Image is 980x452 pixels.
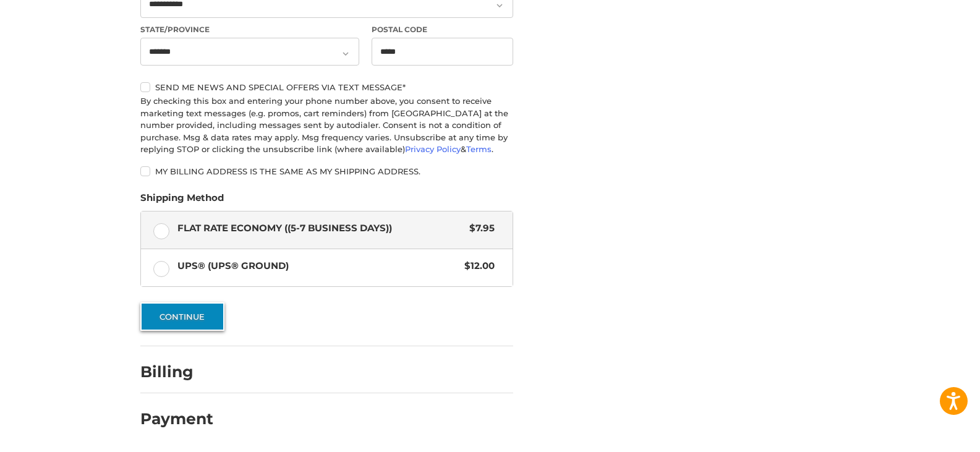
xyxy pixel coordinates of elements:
a: Terms [466,144,492,154]
label: Postal Code [372,24,514,35]
iframe: Google Customer Reviews [878,419,980,452]
label: Send me news and special offers via text message* [140,82,513,92]
span: Flat Rate Economy ((5-7 Business Days)) [177,221,464,236]
h2: Billing [140,362,213,382]
div: By checking this box and entering your phone number above, you consent to receive marketing text ... [140,95,513,156]
span: $12.00 [458,259,495,273]
h2: Payment [140,409,213,429]
label: State/Province [140,24,359,35]
span: UPS® (UPS® Ground) [177,259,459,273]
legend: Shipping Method [140,191,224,211]
span: $7.95 [463,221,495,236]
a: Privacy Policy [405,144,461,154]
label: My billing address is the same as my shipping address. [140,166,513,176]
button: Continue [140,302,224,331]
